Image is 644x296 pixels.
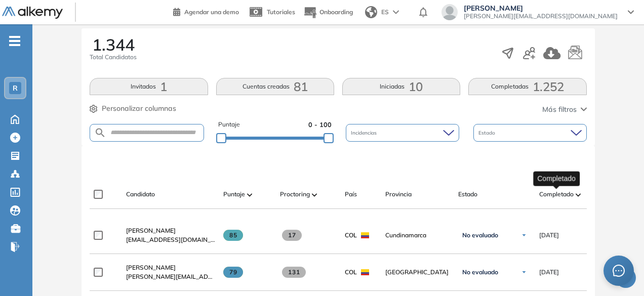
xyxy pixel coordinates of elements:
[223,190,245,199] span: Puntaje
[542,104,587,115] button: Más filtros
[218,120,240,130] span: Puntaje
[539,190,574,199] span: Completado
[126,264,176,271] span: [PERSON_NAME]
[464,4,618,12] span: [PERSON_NAME]
[345,231,357,240] span: COL
[542,104,577,115] span: Más filtros
[345,190,357,199] span: País
[94,126,106,139] img: SEARCH_ALT
[223,230,243,241] span: 85
[216,78,334,95] button: Cuentas creadas81
[184,8,239,16] span: Agendar una demo
[361,232,369,238] img: COL
[126,235,215,244] span: [EMAIL_ADDRESS][DOMAIN_NAME]
[385,268,450,277] span: [GEOGRAPHIC_DATA]
[90,78,208,95] button: Invitados1
[381,8,389,17] span: ES
[126,227,176,234] span: [PERSON_NAME]
[342,78,460,95] button: Iniciadas10
[346,124,459,142] div: Incidencias
[385,190,412,199] span: Provincia
[247,193,252,196] img: [missing "en.ARROW_ALT" translation]
[282,230,302,241] span: 17
[92,36,135,53] span: 1.344
[473,124,587,142] div: Estado
[126,226,215,235] a: [PERSON_NAME]
[539,268,559,277] span: [DATE]
[478,129,497,137] span: Estado
[351,129,379,137] span: Incidencias
[9,40,20,42] i: -
[539,231,559,240] span: [DATE]
[280,190,310,199] span: Proctoring
[126,263,215,272] a: [PERSON_NAME]
[385,231,450,240] span: Cundinamarca
[393,10,399,14] img: arrow
[312,193,317,196] img: [missing "en.ARROW_ALT" translation]
[282,267,306,278] span: 131
[533,171,580,186] div: Completado
[126,272,215,281] span: [PERSON_NAME][EMAIL_ADDRESS][DOMAIN_NAME]
[468,78,586,95] button: Completadas1.252
[90,53,137,62] span: Total Candidatos
[462,231,498,239] span: No evaluado
[267,8,295,16] span: Tutoriales
[173,5,239,17] a: Agendar una demo
[613,265,625,277] span: message
[13,84,18,92] span: R
[521,232,527,238] img: Ícono de flecha
[345,268,357,277] span: COL
[102,103,176,114] span: Personalizar columnas
[90,103,176,114] button: Personalizar columnas
[576,193,581,196] img: [missing "en.ARROW_ALT" translation]
[303,2,353,23] button: Onboarding
[365,6,377,18] img: world
[458,190,477,199] span: Estado
[223,267,243,278] span: 79
[126,190,155,199] span: Candidato
[2,7,63,19] img: Logo
[464,12,618,20] span: [PERSON_NAME][EMAIL_ADDRESS][DOMAIN_NAME]
[462,268,498,276] span: No evaluado
[521,269,527,275] img: Ícono de flecha
[361,269,369,275] img: COL
[308,120,332,130] span: 0 - 100
[319,8,353,16] span: Onboarding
